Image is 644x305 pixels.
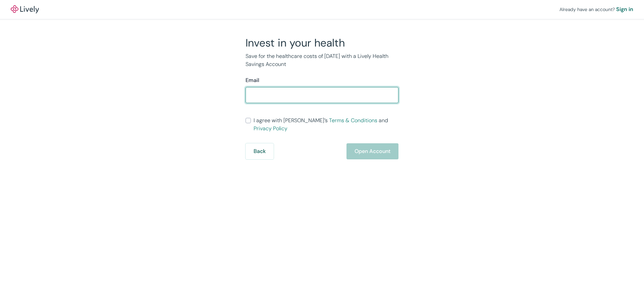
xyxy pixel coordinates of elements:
a: Sign in [616,5,633,13]
img: Lively [11,5,39,13]
label: Email [246,76,259,84]
button: Back [246,143,274,159]
div: Already have an account? [559,5,633,13]
a: Privacy Policy [254,125,287,132]
a: LivelyLively [11,5,39,13]
p: Save for the healthcare costs of [DATE] with a Lively Health Savings Account [246,52,398,68]
h2: Invest in your health [246,36,398,50]
a: Terms & Conditions [329,117,377,124]
span: I agree with [PERSON_NAME]’s and [254,117,398,133]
